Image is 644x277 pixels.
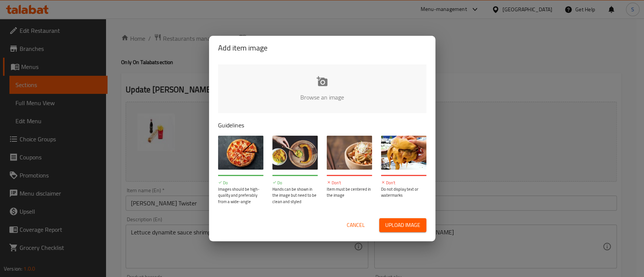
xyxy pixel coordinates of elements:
[218,180,263,186] p: Do
[381,180,426,186] p: Don't
[218,136,263,170] img: guide-img-1@3x.jpg
[272,136,318,170] img: guide-img-2@3x.jpg
[327,180,372,186] p: Don't
[381,186,426,199] p: Do not display text or watermarks
[218,186,263,205] p: Images should be high-quality and preferably from a wide-angle
[327,186,372,199] p: Item must be centered in the image
[218,121,426,130] p: Guidelines
[381,136,426,170] img: guide-img-4@3x.jpg
[379,218,426,232] button: Upload image
[218,42,426,54] h2: Add item image
[327,136,372,170] img: guide-img-3@3x.jpg
[272,180,318,186] p: Do
[385,220,420,230] span: Upload image
[272,186,318,205] p: Hands can be shown in the image but need to be clean and styled
[347,220,365,230] span: Cancel
[344,218,368,232] button: Cancel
